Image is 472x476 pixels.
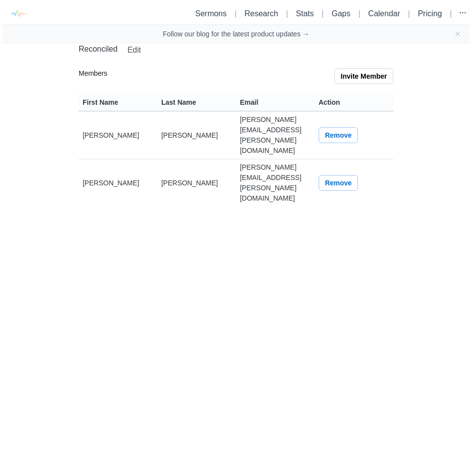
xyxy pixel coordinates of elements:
a: Edit [125,43,143,57]
li: | [318,8,327,20]
a: Calendar [368,9,400,18]
button: Invite Member [334,68,393,84]
td: [PERSON_NAME] [157,159,236,207]
li: | [354,8,364,20]
li: | [446,8,456,20]
td: [PERSON_NAME][EMAIL_ADDRESS][PERSON_NAME][DOMAIN_NAME] [236,112,315,159]
button: Close banner [454,30,462,38]
a: Follow our blog for the latest product updates → [163,29,309,39]
td: [PERSON_NAME] [79,112,157,159]
td: [PERSON_NAME] [79,159,157,207]
li: | [404,8,414,20]
iframe: Drift Widget Chat Controller [423,427,460,464]
a: Stats [296,9,314,18]
a: Research [244,9,278,18]
a: Pricing [418,9,442,18]
li: | [282,8,292,20]
a: Sermons [195,9,227,18]
img: logo [7,2,29,25]
button: Remove [319,175,358,191]
th: Action [315,92,393,112]
a: Gaps [331,9,350,18]
button: Remove [319,127,358,143]
span: Reconciled [79,43,118,57]
th: Last Name [157,92,236,112]
th: First Name [79,92,157,112]
td: [PERSON_NAME] [157,112,236,159]
td: [PERSON_NAME][EMAIL_ADDRESS][PERSON_NAME][DOMAIN_NAME] [236,159,315,207]
li: | [231,8,240,20]
p: Members [79,68,334,84]
th: Email [236,92,315,112]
